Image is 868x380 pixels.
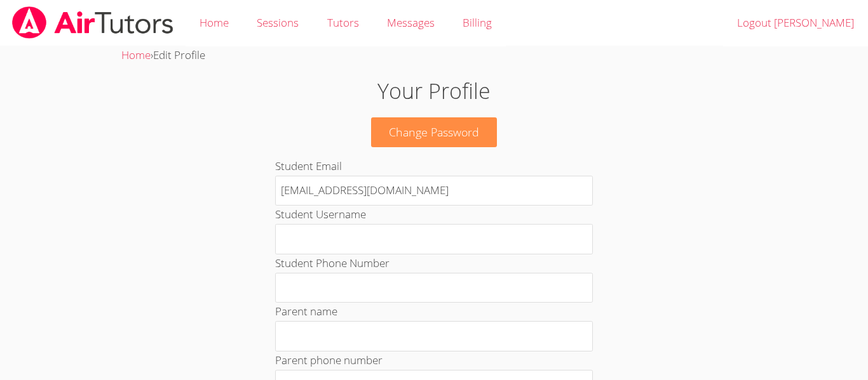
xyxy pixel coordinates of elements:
label: Student Username [275,207,366,221]
span: Edit Profile [153,48,205,62]
label: Student Phone Number [275,256,390,270]
a: Home [121,48,151,62]
h1: Your Profile [200,75,668,107]
a: Change Password [371,117,497,147]
img: airtutors_banner-c4298cdbf04f3fff15de1276eac7730deb9818008684d7c2e4769d2f7ddbe033.png [11,6,175,39]
div: › [121,46,747,65]
label: Parent phone number [275,353,383,367]
span: Messages [387,15,435,30]
label: Parent name [275,304,337,318]
label: Student Email [275,159,342,173]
